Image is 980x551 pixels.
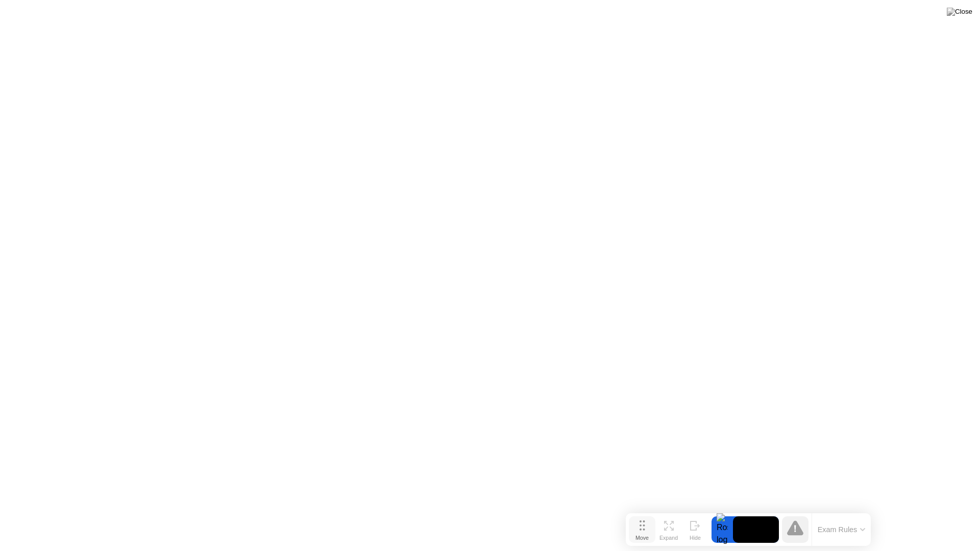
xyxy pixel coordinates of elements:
[635,535,649,541] div: Move
[629,516,655,543] button: Move
[690,535,701,541] div: Hide
[659,535,678,541] div: Expand
[655,516,682,543] button: Expand
[682,516,708,543] button: Hide
[815,525,869,534] button: Exam Rules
